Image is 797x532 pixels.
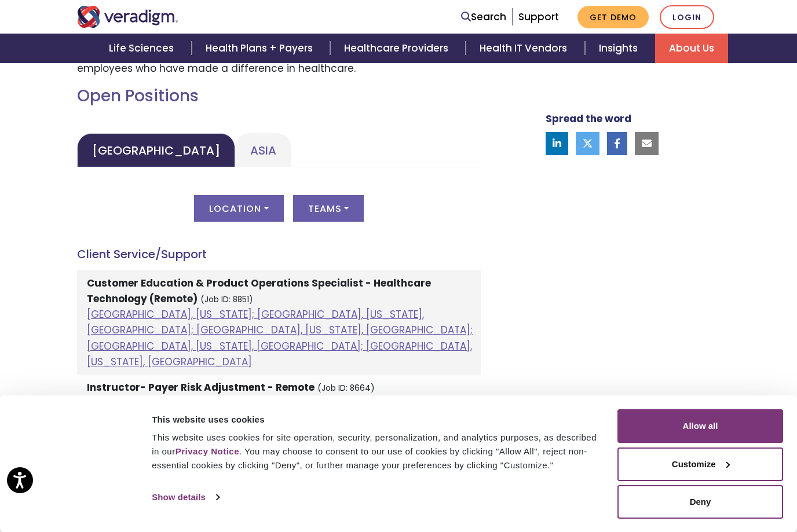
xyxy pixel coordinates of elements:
strong: Instructor- Payer Risk Adjustment - Remote [87,380,315,394]
small: (Job ID: 8851) [200,293,253,304]
a: Login [660,5,714,28]
a: Insights [585,33,655,63]
button: Allow all [617,409,783,442]
button: Customize [617,447,783,480]
a: Get Demo [577,5,649,28]
button: Teams [293,195,364,221]
a: Healthcare Providers [330,33,466,63]
h2: Open Positions [77,86,481,105]
div: This website uses cookies for site operation, security, personalization, and analytics purposes, ... [152,430,604,472]
a: Search [461,9,506,24]
a: Support [518,9,559,23]
a: About Us [655,33,728,63]
img: Veradigm logo [77,5,178,27]
strong: Customer Education & Product Operations Specialist - Healthcare Technology (Remote) [87,276,431,305]
a: Health IT Vendors [466,33,584,63]
a: Privacy Notice [176,446,239,456]
button: Location [194,195,283,221]
h4: Client Service/Support [77,247,481,261]
a: Asia [235,133,291,167]
a: [GEOGRAPHIC_DATA] [77,133,235,167]
a: Health Plans + Payers [192,33,330,63]
a: [GEOGRAPHIC_DATA], [US_STATE]; [GEOGRAPHIC_DATA], [US_STATE], [GEOGRAPHIC_DATA]; [GEOGRAPHIC_DATA... [87,307,473,368]
a: Show details [152,488,219,505]
small: (Job ID: 8664) [317,382,375,393]
a: Life Sciences [95,33,191,63]
button: Deny [617,485,783,518]
strong: Spread the word [546,111,631,125]
div: This website uses cookies [152,412,604,426]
